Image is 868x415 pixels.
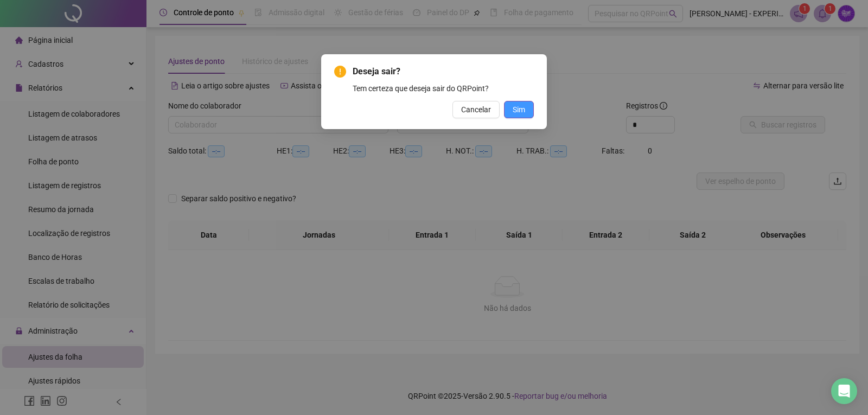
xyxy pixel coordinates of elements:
div: Tem certeza que deseja sair do QRPoint? [353,82,534,94]
span: Cancelar [461,104,491,116]
span: Sim [513,104,525,116]
span: Deseja sair? [353,65,534,78]
span: exclamation-circle [334,66,346,78]
div: Open Intercom Messenger [831,378,857,404]
button: Sim [504,101,534,118]
button: Cancelar [452,101,500,118]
